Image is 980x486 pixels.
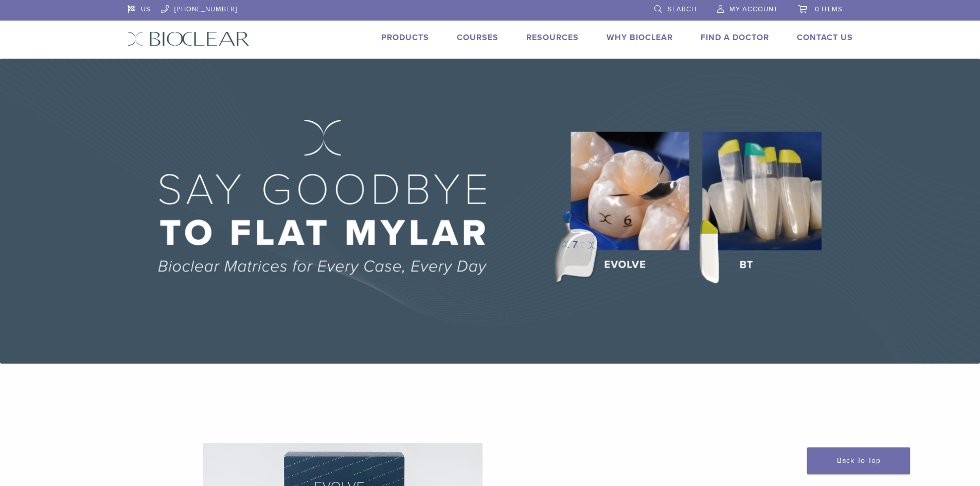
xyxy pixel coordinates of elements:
[526,32,579,43] a: Resources
[729,5,778,13] span: My Account
[701,32,769,43] a: Find A Doctor
[797,32,853,43] a: Contact Us
[807,447,910,474] a: Back To Top
[457,32,498,43] a: Courses
[381,32,429,43] a: Products
[607,32,673,43] a: Why Bioclear
[668,5,697,13] span: Search
[128,31,250,46] img: Bioclear
[815,5,843,13] span: 0 items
